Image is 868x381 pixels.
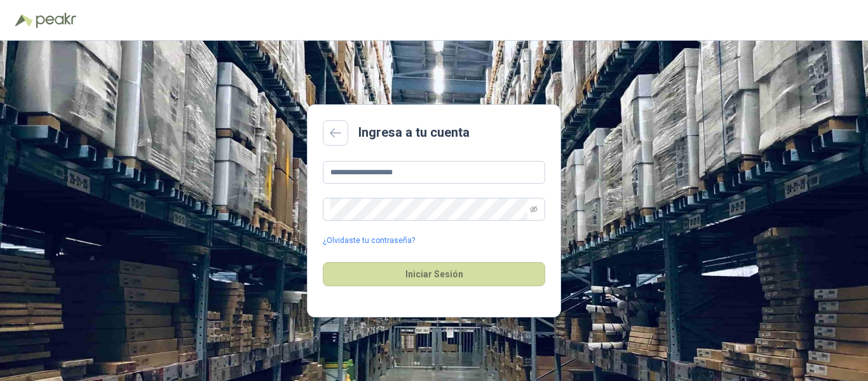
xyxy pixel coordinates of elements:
button: Iniciar Sesión [323,262,545,286]
span: eye-invisible [530,205,538,213]
img: Logo [15,14,33,27]
a: ¿Olvidaste tu contraseña? [323,235,415,247]
h2: Ingresa a tu cuenta [358,123,470,142]
img: Peakr [36,13,76,28]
